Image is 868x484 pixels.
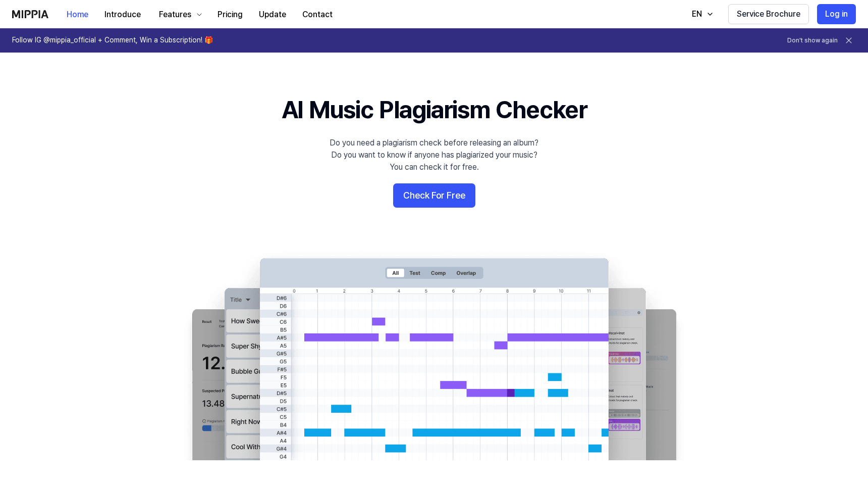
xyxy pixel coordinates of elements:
[787,36,838,45] button: Don't show again
[59,1,96,28] a: Home
[251,1,294,28] a: Update
[682,4,720,24] button: EN
[817,4,856,24] button: Log in
[690,8,704,20] div: EN
[330,137,538,173] div: Do you need a plagiarism check before releasing an album? Do you want to know if anyone has plagi...
[393,183,475,208] button: Check For Free
[282,93,587,127] h1: AI Music Plagiarism Checker
[149,5,209,25] button: Features
[12,10,48,18] img: logo
[294,5,341,25] button: Contact
[157,9,193,21] div: Features
[12,35,213,45] h1: Follow IG @mippia_official + Comment, Win a Subscription! 🎁
[209,5,251,25] button: Pricing
[728,4,809,24] button: Service Brochure
[96,5,149,25] button: Introduce
[59,5,96,25] button: Home
[172,248,696,460] img: main Image
[251,5,294,25] button: Update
